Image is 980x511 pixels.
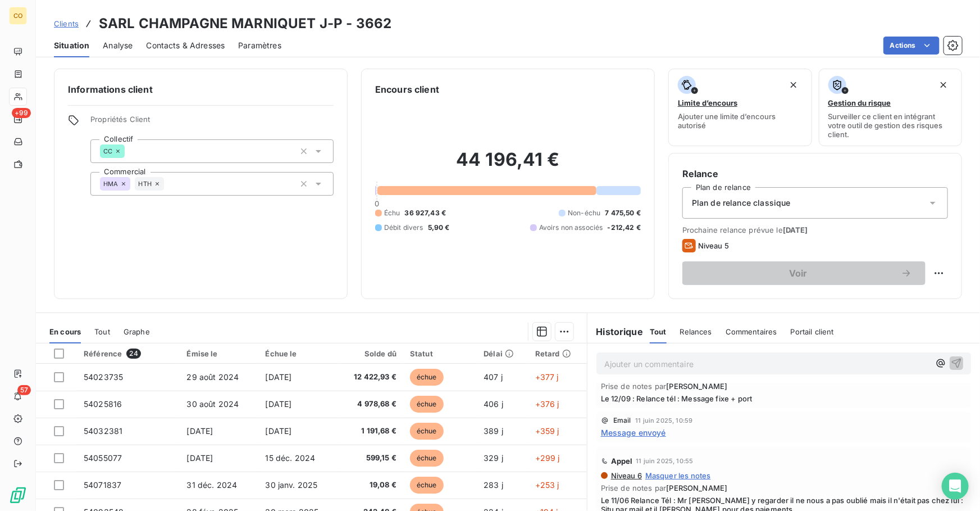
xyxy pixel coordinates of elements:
span: 1 191,68 € [344,426,396,437]
span: Message envoyé [601,427,666,438]
span: Prise de notes par [601,382,967,391]
button: Limite d’encoursAjouter une limite d’encours autorisé [668,69,812,146]
div: Open Intercom Messenger [942,473,969,500]
span: 57 [17,385,31,395]
span: Débit divers [384,223,423,233]
span: +253 j [535,480,559,490]
span: [DATE] [783,225,808,234]
button: Gestion du risqueSurveiller ce client en intégrant votre outil de gestion des risques client. [819,69,963,146]
span: HMA [103,180,118,187]
span: Contacts & Adresses [146,40,225,51]
span: échue [410,450,444,467]
span: +377 j [535,372,559,382]
div: Référence [84,349,173,359]
span: +99 [12,108,31,118]
span: +376 j [535,399,559,409]
span: [DATE] [186,426,213,436]
span: 11 juin 2025, 10:55 [636,458,693,464]
span: Gestion du risque [828,98,891,107]
span: Relances [680,327,712,336]
span: Portail client [791,327,834,336]
span: 11 juin 2025, 10:59 [635,417,692,424]
span: 54071837 [84,480,121,490]
span: 30 janv. 2025 [265,480,317,490]
span: 24 [126,349,140,359]
div: Statut [410,349,470,358]
span: échue [410,423,444,440]
a: Clients [54,18,79,29]
span: 283 j [484,480,503,490]
span: Tout [650,327,667,336]
span: Limite d’encours [678,98,737,107]
span: 29 août 2024 [186,372,239,382]
span: 406 j [484,399,503,409]
span: Non-échu [568,208,600,218]
span: 599,15 € [344,453,396,464]
span: 30 août 2024 [186,399,239,409]
input: Ajouter une valeur [164,179,173,189]
h6: Historique [587,325,644,338]
div: Échue le [265,349,330,358]
span: échue [410,369,444,386]
span: [DATE] [265,426,291,436]
span: 407 j [484,372,503,382]
span: 389 j [484,426,503,436]
span: 19,08 € [344,480,396,491]
span: 54023735 [84,372,123,382]
span: Propriétés Client [90,115,334,130]
h3: SARL CHAMPAGNE MARNIQUET J-P - 3662 [99,13,391,34]
span: échue [410,477,444,494]
span: 54032381 [84,426,122,436]
span: 36 927,43 € [405,208,446,218]
h6: Informations client [68,83,334,96]
span: En cours [49,327,81,336]
span: -212,42 € [608,223,641,233]
h6: Encours client [375,83,439,96]
span: Niveau 5 [698,241,729,250]
span: 4 978,68 € [344,399,396,410]
span: HTH [138,180,151,187]
div: Solde dû [344,349,396,358]
span: Commentaires [726,327,777,336]
div: Émise le [186,349,252,358]
span: Graphe [124,327,150,336]
span: échue [410,396,444,413]
span: +359 j [535,426,559,436]
span: CC [103,148,112,155]
div: CO [9,7,27,25]
span: Plan de relance classique [692,197,791,209]
img: Logo LeanPay [9,486,27,504]
h6: Relance [682,167,948,180]
button: Voir [682,261,926,285]
span: Le 12/09 : Relance tél : Message fixe + port [601,394,967,403]
span: [DATE] [265,399,291,409]
span: Situation [54,40,89,51]
span: Voir [696,269,901,278]
span: 7 475,50 € [605,208,641,218]
span: 54025816 [84,399,122,409]
span: Échu [384,208,400,218]
span: 54055077 [84,453,122,463]
span: 5,90 € [428,223,450,233]
span: Tout [94,327,110,336]
span: +299 j [535,453,560,463]
span: Paramètres [238,40,281,51]
span: Email [613,417,631,424]
span: Clients [54,19,79,28]
div: Retard [535,349,580,358]
span: [PERSON_NAME] [666,382,727,391]
span: 329 j [484,453,503,463]
input: Ajouter une valeur [125,146,134,156]
span: Avoirs non associés [539,223,603,233]
span: Masquer les notes [645,471,711,480]
button: Actions [883,37,940,55]
span: 0 [375,199,379,208]
span: [PERSON_NAME] [666,483,727,492]
span: Prise de notes par [601,483,967,492]
span: 31 déc. 2024 [186,480,237,490]
span: 15 déc. 2024 [265,453,315,463]
span: Analyse [103,40,133,51]
span: Appel [611,456,633,465]
span: Ajouter une limite d’encours autorisé [678,112,803,130]
div: Délai [484,349,522,358]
